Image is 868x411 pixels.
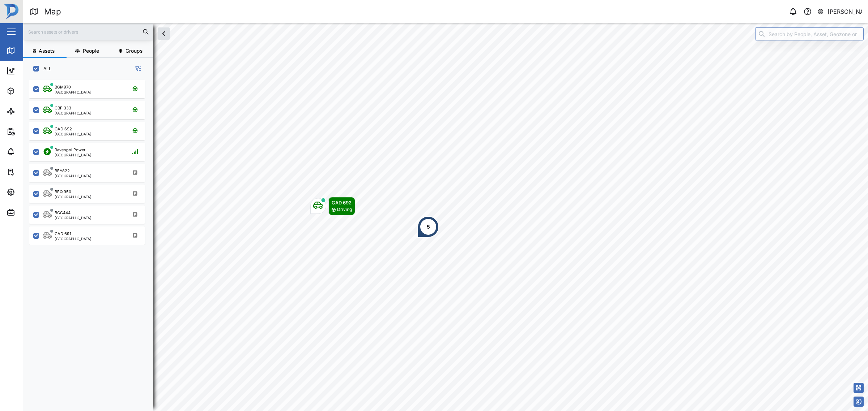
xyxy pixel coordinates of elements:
[55,90,92,94] div: [GEOGRAPHIC_DATA]
[827,7,862,16] div: [PERSON_NAME]
[4,4,20,20] img: Main Logo
[55,216,92,220] div: [GEOGRAPHIC_DATA]
[19,67,51,75] div: Dashboard
[19,188,44,196] div: Settings
[817,7,862,17] button: [PERSON_NAME]
[55,105,71,111] div: CBF 333
[337,206,352,213] div: Driving
[332,199,352,206] div: GAD 692
[55,84,71,90] div: BGM970
[19,208,40,216] div: Admin
[19,107,36,115] div: Sites
[755,27,864,40] input: Search by People, Asset, Geozone or Place
[427,223,430,231] div: 5
[125,48,142,53] span: Groups
[55,168,70,174] div: BEY822
[55,132,92,136] div: [GEOGRAPHIC_DATA]
[417,216,439,238] div: Map marker
[55,147,85,153] div: Ravenpol Power
[55,210,71,216] div: BGG444
[19,127,43,135] div: Reports
[83,48,99,53] span: People
[27,26,149,37] input: Search assets or drivers
[55,237,92,241] div: [GEOGRAPHIC_DATA]
[310,197,355,215] div: Map marker
[55,231,71,237] div: GAD 691
[55,126,72,132] div: GAD 692
[29,77,153,406] div: grid
[19,87,41,95] div: Assets
[19,47,35,55] div: Map
[55,111,92,115] div: [GEOGRAPHIC_DATA]
[39,66,51,72] label: ALL
[55,195,92,199] div: [GEOGRAPHIC_DATA]
[55,153,92,157] div: [GEOGRAPHIC_DATA]
[55,189,71,195] div: BFQ 950
[55,174,92,178] div: [GEOGRAPHIC_DATA]
[19,148,41,156] div: Alarms
[39,48,55,53] span: Assets
[19,168,39,176] div: Tasks
[44,5,61,18] div: Map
